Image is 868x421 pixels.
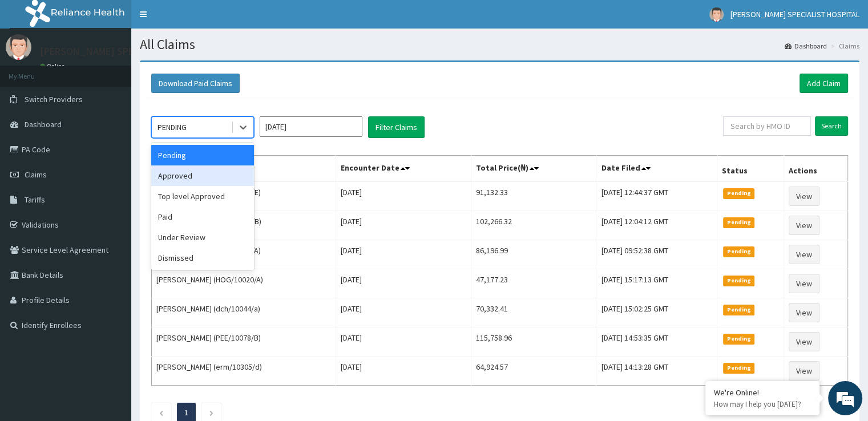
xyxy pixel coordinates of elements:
[187,6,215,33] div: Minimize live chat window
[21,57,46,86] img: d_794563401_company_1708531726252_794563401
[151,74,240,93] button: Download Paid Claims
[6,291,217,331] textarea: Type your message and hit 'Enter'
[66,133,158,249] span: We're online!
[717,156,784,182] th: Status
[471,211,596,240] td: 102,266.32
[784,156,847,182] th: Actions
[723,246,754,257] span: Pending
[151,145,254,165] div: Pending
[596,211,717,240] td: [DATE] 12:04:12 GMT
[40,62,67,70] a: Online
[723,276,754,286] span: Pending
[596,298,717,327] td: [DATE] 15:02:25 GMT
[471,156,596,182] th: Total Price(₦)
[336,240,471,269] td: [DATE]
[471,181,596,211] td: 91,132.33
[800,74,848,93] a: Add Claim
[159,407,164,418] a: Previous page
[828,41,859,51] li: Claims
[714,387,811,398] div: We're Online!
[336,156,471,182] th: Encounter Date
[25,119,62,129] span: Dashboard
[336,298,471,327] td: [DATE]
[59,64,192,79] div: Chat with us now
[152,298,336,327] td: [PERSON_NAME] (dch/10044/a)
[368,116,425,138] button: Filter Claims
[596,269,717,298] td: [DATE] 15:17:13 GMT
[260,116,362,137] input: Select Month and Year
[471,327,596,357] td: 115,758.96
[151,248,254,268] div: Dismissed
[6,34,31,60] img: User Image
[596,156,717,182] th: Date Filed
[25,94,83,104] span: Switch Providers
[789,216,819,235] a: View
[785,41,827,51] a: Dashboard
[151,207,254,227] div: Paid
[152,327,336,357] td: [PERSON_NAME] (PEE/10078/B)
[789,303,819,322] a: View
[789,274,819,293] a: View
[336,211,471,240] td: [DATE]
[471,240,596,269] td: 86,196.99
[596,327,717,357] td: [DATE] 14:53:35 GMT
[709,7,724,22] img: User Image
[336,327,471,357] td: [DATE]
[336,181,471,211] td: [DATE]
[471,357,596,386] td: 64,924.57
[723,188,754,199] span: Pending
[789,245,819,264] a: View
[723,116,811,136] input: Search by HMO ID
[789,361,819,380] a: View
[723,363,754,373] span: Pending
[158,122,187,133] div: PENDING
[789,332,819,351] a: View
[596,181,717,211] td: [DATE] 12:44:37 GMT
[596,357,717,386] td: [DATE] 14:13:28 GMT
[730,9,859,19] span: [PERSON_NAME] SPECIALIST HOSPITAL
[471,269,596,298] td: 47,177.23
[25,169,47,180] span: Claims
[471,298,596,327] td: 70,332.41
[152,357,336,386] td: [PERSON_NAME] (erm/10305/d)
[723,217,754,228] span: Pending
[714,399,811,409] p: How may I help you today?
[25,195,45,205] span: Tariffs
[40,46,215,56] p: [PERSON_NAME] SPECIALIST HOSPITAL
[789,187,819,206] a: View
[151,186,254,207] div: Top level Approved
[209,407,214,418] a: Next page
[723,305,754,315] span: Pending
[336,269,471,298] td: [DATE]
[151,165,254,186] div: Approved
[152,269,336,298] td: [PERSON_NAME] (HOG/10020/A)
[336,357,471,386] td: [DATE]
[596,240,717,269] td: [DATE] 09:52:38 GMT
[184,407,188,418] a: Page 1 is your current page
[815,116,848,136] input: Search
[140,37,859,52] h1: All Claims
[723,334,754,344] span: Pending
[151,227,254,248] div: Under Review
